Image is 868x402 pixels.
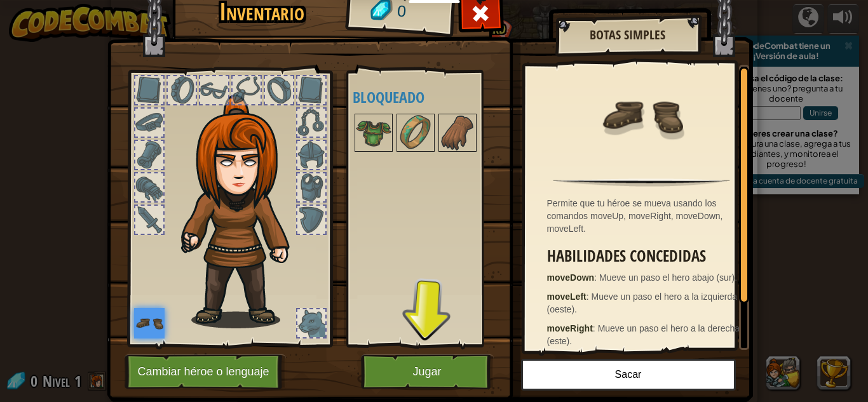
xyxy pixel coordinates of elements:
[594,272,599,283] span: :
[547,291,738,314] span: Mueve un paso el hero a la izquierda (oeste).
[547,323,740,346] span: Mueve un paso el hero a la derecha (este).
[547,197,743,235] div: Permite que tu héroe se mueva usando los comandos moveUp, moveRight, moveDown, moveLeft.
[547,272,595,283] strong: moveDown
[175,95,312,328] img: hair_f2.png
[553,178,729,187] img: hr.png
[353,89,512,105] h4: Bloqueado
[600,74,683,157] img: portrait.png
[593,323,598,333] span: :
[125,354,286,389] button: Cambiar héroe o lenguaje
[356,115,391,151] img: portrait.png
[587,291,592,302] span: :
[547,291,587,302] strong: moveLeft
[547,323,593,333] strong: moveRight
[521,359,736,391] button: Sacar
[547,248,743,265] h3: Habilidades concedidas
[568,28,688,42] h2: Botas simples
[361,354,494,389] button: Jugar
[440,115,475,151] img: portrait.png
[398,115,433,151] img: portrait.png
[134,308,165,338] img: portrait.png
[599,272,737,283] span: Mueve un paso el hero abajo (sur).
